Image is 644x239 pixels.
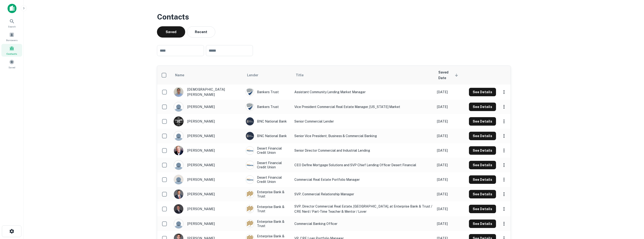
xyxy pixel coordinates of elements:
[174,204,183,214] img: 1521590490406
[247,72,264,78] span: Lender
[292,201,435,216] td: SVP, Director Commercial Real Estate, [GEOGRAPHIC_DATA], at Enterprise Bank & Trust / CRE Nerd / ...
[292,100,435,114] td: Vice President Commercial Real Estate Manager, [US_STATE] Market
[292,143,435,158] td: Senior Director Commercial and Industrial Lending
[246,161,254,169] img: picture
[469,220,496,228] button: See Details
[157,11,511,23] h3: Contacts
[292,158,435,172] td: CEO Define Mortgage Solutions and SVP Chief Lending Officer Desert Financial
[174,102,241,112] div: [PERSON_NAME]
[174,160,183,170] img: 9c8pery4andzj6ohjkjp54ma2
[174,204,241,214] div: [PERSON_NAME]
[246,88,290,96] div: Bankers Trust
[438,69,460,81] span: Saved Date
[174,131,241,141] div: [PERSON_NAME]
[246,117,290,126] div: BNC National Bank
[171,66,243,85] th: Name
[292,129,435,143] td: Senior Vice President, Business & Commercial Banking
[292,172,435,187] td: Commercial Real Estate Portfolio Manager
[246,205,254,213] img: picture
[246,190,254,198] img: picture
[174,219,183,228] img: 9c8pery4andzj6ohjkjp54ma2
[1,58,22,70] a: Saved
[246,132,254,140] img: picture
[246,146,290,155] div: Desert Financial Credit Union
[246,190,290,198] div: Enterprise Bank & Trust
[246,176,254,184] img: picture
[469,103,496,111] button: See Details
[435,114,463,129] td: [DATE]
[469,146,496,155] button: See Details
[469,88,496,96] button: See Details
[469,161,496,169] button: See Details
[174,189,183,199] img: 1656547945275
[8,25,16,28] span: Search
[174,219,241,229] div: [PERSON_NAME]
[246,161,290,169] div: Desert Financial Credit Union
[174,131,183,141] img: 9c8pery4andzj6ohjkjp54ma2
[469,132,496,140] button: See Details
[174,146,241,155] div: [PERSON_NAME]
[1,44,22,57] a: Contacts
[6,38,17,42] span: Borrowers
[292,66,435,85] th: Title
[174,102,183,112] img: 9c8pery4andzj6ohjkjp54ma2
[174,87,183,97] img: 1721240788603
[435,187,463,201] td: [DATE]
[435,129,463,143] td: [DATE]
[1,30,22,43] a: Borrowers
[292,85,435,100] td: Assistant Community Lending Market Manager
[174,175,183,184] img: 1c5u578iilxfi4m4dvc4q810q
[469,205,496,213] button: See Details
[435,85,463,100] td: [DATE]
[246,175,290,184] div: Desert Financial Credit Union
[435,158,463,172] td: [DATE]
[8,66,15,69] span: Saved
[469,117,496,126] button: See Details
[157,26,185,38] button: Saved
[246,205,290,213] div: Enterprise Bank & Trust
[292,216,435,231] td: Commercial Banking Officer
[246,117,254,125] img: picture
[1,17,22,29] a: Search
[8,4,16,13] img: capitalize-icon.png
[174,146,183,155] img: 1569948309575
[435,143,463,158] td: [DATE]
[177,119,180,124] p: J E
[174,175,241,185] div: [PERSON_NAME]
[246,132,290,140] div: BNC National Bank
[292,187,435,201] td: SVP, Commercial Relationship Manager
[246,146,254,154] img: picture
[246,88,254,96] img: picture
[435,216,463,231] td: [DATE]
[174,87,241,97] div: [DEMOGRAPHIC_DATA][PERSON_NAME]
[6,52,17,56] span: Contacts
[292,114,435,129] td: Senior Commercial Lender
[174,160,241,170] div: [PERSON_NAME]
[296,72,310,78] span: Title
[620,201,644,224] iframe: Chat Widget
[469,175,496,184] button: See Details
[174,189,241,199] div: [PERSON_NAME]
[435,66,463,85] th: Saved Date
[435,201,463,216] td: [DATE]
[246,103,290,111] div: Bankers Trust
[435,100,463,114] td: [DATE]
[174,116,241,126] div: [PERSON_NAME]
[243,66,292,85] th: Lender
[187,26,215,38] button: Recent
[435,172,463,187] td: [DATE]
[246,103,254,111] img: picture
[469,190,496,198] button: See Details
[246,220,290,228] div: Enterprise Bank & Trust
[246,220,254,228] img: picture
[175,72,190,78] span: Name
